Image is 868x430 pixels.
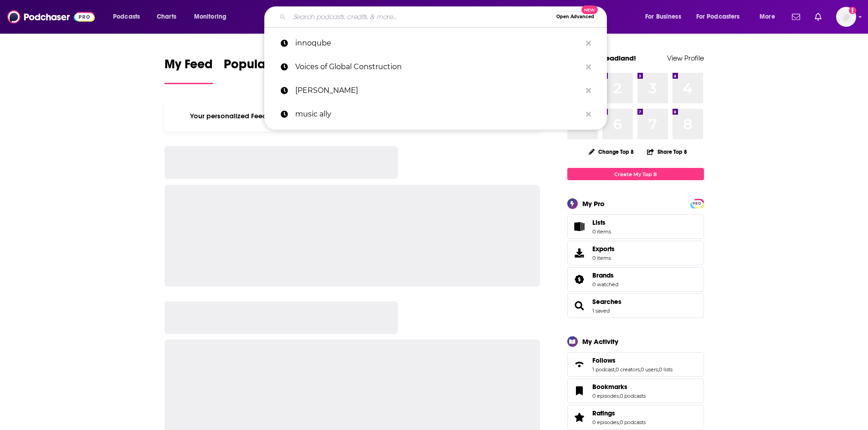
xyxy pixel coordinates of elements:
[567,267,704,292] span: Brands
[592,366,615,373] a: 1 podcast
[836,7,856,27] button: Show profile menu
[659,366,673,373] a: 0 lists
[552,11,598,22] button: Open AdvancedNew
[592,245,615,253] span: Exports
[157,10,176,23] span: Charts
[592,218,611,227] span: Lists
[273,6,616,27] div: Search podcasts, credits, & more...
[188,10,238,24] button: open menu
[113,10,140,23] span: Podcasts
[570,358,589,371] a: Follows
[164,56,213,77] span: My Feed
[567,352,704,377] span: Follows
[641,366,658,373] a: 0 users
[753,10,786,24] button: open menu
[592,228,611,235] span: 0 items
[194,10,226,23] span: Monitoring
[620,419,646,425] a: 0 podcasts
[295,79,581,102] p: steve lamacq
[619,419,620,425] span: ,
[570,384,589,397] a: Bookmarks
[7,8,95,25] img: Podchaser - Follow, Share and Rate Podcasts
[615,366,616,373] span: ,
[592,308,610,314] a: 1 saved
[570,299,589,312] a: Searches
[592,271,618,279] a: Brands
[645,10,681,23] span: For Business
[592,356,673,364] a: Follows
[567,379,704,403] span: Bookmarks
[570,247,589,259] span: Exports
[224,56,301,84] a: Popular Feed
[289,10,552,24] input: Search podcasts, credits, & more...
[567,241,704,265] a: Exports
[164,56,213,84] a: My Feed
[264,55,607,79] a: Voices of Global Construction
[640,366,641,373] span: ,
[583,146,640,157] button: Change Top 8
[107,10,152,24] button: open menu
[592,271,614,279] span: Brands
[582,199,605,208] div: My Pro
[567,293,704,318] span: Searches
[592,393,619,399] a: 0 episodes
[849,7,856,14] svg: Add a profile image
[658,366,659,373] span: ,
[592,356,616,364] span: Follows
[592,298,621,306] a: Searches
[581,5,598,14] span: New
[639,10,693,24] button: open menu
[570,411,589,424] a: Ratings
[690,10,753,24] button: open menu
[696,10,740,23] span: For Podcasters
[567,214,704,239] a: Lists
[592,281,618,288] a: 0 watched
[295,55,581,79] p: Voices of Global Construction
[788,9,804,25] a: Show notifications dropdown
[556,15,594,19] span: Open Advanced
[592,419,619,425] a: 0 episodes
[295,31,581,55] p: innoqube
[567,405,704,430] span: Ratings
[224,56,301,77] span: Popular Feed
[567,168,704,180] a: Create My Top 8
[151,10,182,24] a: Charts
[616,366,640,373] a: 0 creators
[647,143,688,161] button: Share Top 8
[836,7,856,27] span: Logged in as headlandconsultancy
[570,220,589,233] span: Lists
[592,218,606,227] span: Lists
[760,10,775,23] span: More
[264,31,607,55] a: innoqube
[620,393,646,399] a: 0 podcasts
[164,101,540,132] div: Your personalized Feed is curated based on the Podcasts, Creators, Users, and Lists that you Follow.
[264,79,607,102] a: [PERSON_NAME]
[592,255,615,261] span: 0 items
[692,200,703,207] a: PRO
[592,409,646,417] a: Ratings
[295,102,581,126] p: music ally
[592,383,646,391] a: Bookmarks
[592,383,627,391] span: Bookmarks
[264,102,607,126] a: music ally
[836,7,856,27] img: User Profile
[570,273,589,286] a: Brands
[619,393,620,399] span: ,
[667,54,704,62] a: View Profile
[592,409,615,417] span: Ratings
[582,337,618,346] div: My Activity
[692,200,703,207] span: PRO
[811,9,825,25] a: Show notifications dropdown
